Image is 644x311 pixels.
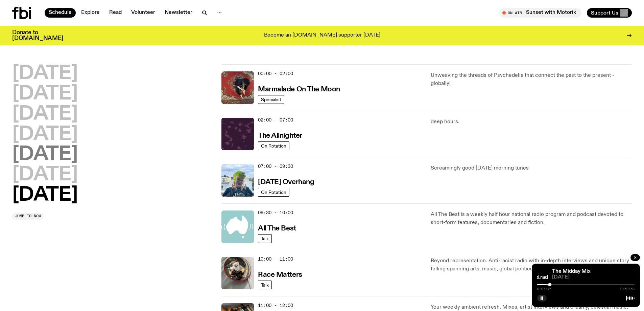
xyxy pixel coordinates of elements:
a: Read [105,8,126,18]
a: On Rotation [258,188,289,197]
h3: Donate to [DOMAIN_NAME] [12,30,63,41]
p: Become an [DOMAIN_NAME] supporter [DATE] [264,32,380,39]
button: [DATE] [12,105,78,124]
a: Talk [258,234,272,243]
p: Screamingly good [DATE] morning tunes [431,164,632,172]
span: 00:00 - 02:00 [258,70,293,77]
a: The Midday Mix [552,269,591,274]
a: Volunteer [127,8,159,18]
span: Jump to now [15,214,41,218]
p: Unweaving the threads of Psychedelia that connect the past to the present - globally! [431,71,632,88]
p: All The Best is a weekly half hour national radio program and podcast devoted to short-form featu... [431,210,632,227]
h3: All The Best [258,225,296,232]
p: deep hours. [431,118,632,126]
button: [DATE] [12,85,78,104]
button: Jump to now [12,213,44,220]
a: Specialist [258,95,284,104]
span: 10:00 - 11:00 [258,256,293,262]
span: Talk [261,282,269,287]
a: Newsletter [161,8,196,18]
a: Marmalade On The Moon [258,85,340,93]
span: [DATE] [552,275,635,280]
a: Explore [77,8,104,18]
h3: Race Matters [258,271,302,279]
a: Talk [258,281,272,289]
a: On Rotation [258,141,289,150]
span: On Rotation [261,190,286,195]
button: Support Us [587,8,632,18]
button: On AirSunset with Motorik [499,8,581,18]
img: Tommy - Persian Rug [221,71,254,104]
button: [DATE] [12,186,78,205]
span: Talk [261,236,269,241]
p: Beyond representation. Anti-racist radio with in-depth interviews and unique story telling spanni... [431,257,632,273]
a: All The Best [258,224,296,232]
button: [DATE] [12,64,78,83]
img: A photo of the Race Matters team taken in a rear view or "blindside" mirror. A bunch of people of... [221,257,254,289]
span: 0:59:58 [620,287,635,291]
span: Specialist [261,97,281,102]
span: 0:07:46 [537,287,551,291]
h3: [DATE] Overhang [258,179,314,186]
button: [DATE] [12,145,78,164]
h3: Marmalade On The Moon [258,86,340,93]
button: [DATE] [12,165,78,184]
a: Race Matters [258,270,302,279]
span: 09:30 - 10:00 [258,209,293,216]
span: 07:00 - 09:30 [258,163,293,170]
span: 11:00 - 12:00 [258,302,293,309]
button: [DATE] [12,125,78,144]
span: Support Us [591,10,618,16]
span: 02:00 - 07:00 [258,117,293,123]
a: [DATE] Overhang [258,177,314,186]
a: Schedule [45,8,76,18]
h3: The Allnighter [258,132,302,139]
span: On Rotation [261,143,286,148]
a: The Allnighter [258,131,302,139]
